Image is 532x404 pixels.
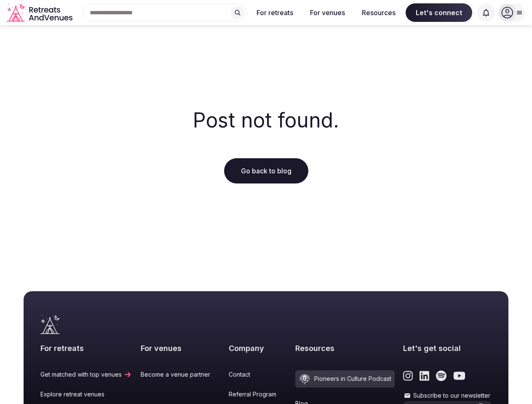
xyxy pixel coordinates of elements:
h2: Let's get social [403,343,492,353]
span: Let's connect [406,3,472,22]
svg: Retreats and Venues company logo [7,3,74,22]
a: Link to the retreats and venues LinkedIn page [420,370,429,381]
a: Become a venue partner [141,370,220,379]
a: Link to the retreats and venues Instagram page [403,370,413,381]
h2: Resources [295,343,395,353]
h2: Post not found. [193,106,339,134]
a: Referral Program [229,390,286,399]
button: For venues [303,3,352,22]
a: Pioneers in Culture Podcast [295,370,395,388]
a: Link to the retreats and venues Youtube page [453,370,465,381]
a: Explore retreat venues [40,390,132,399]
h2: Company [229,343,286,353]
label: Subscribe to our newsletter [403,391,492,400]
a: Get matched with top venues [40,370,132,379]
h2: For retreats [40,343,132,353]
h2: For venues [141,343,220,353]
a: Link to the retreats and venues Spotify page [436,370,446,381]
button: For retreats [250,3,300,22]
a: Visit the homepage [40,315,59,334]
a: Contact [229,370,286,379]
button: Resources [355,3,402,22]
a: Visit the homepage [7,3,74,22]
a: Go back to blog [224,158,308,183]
